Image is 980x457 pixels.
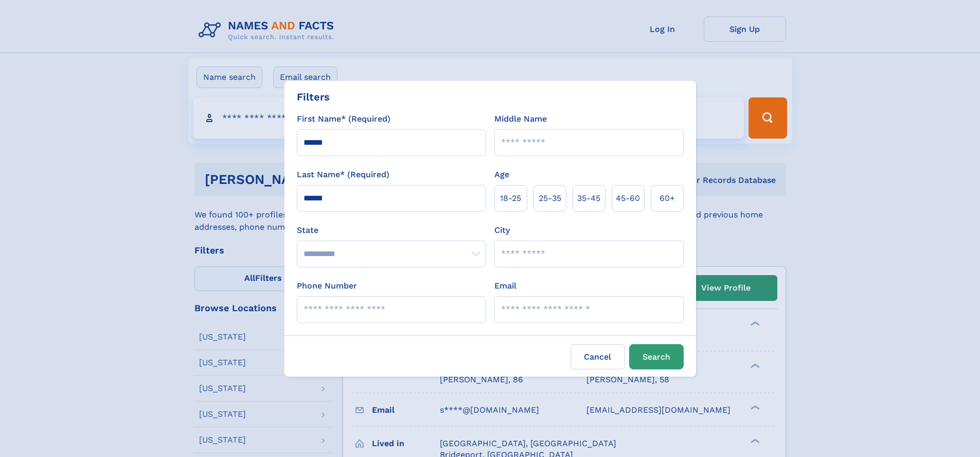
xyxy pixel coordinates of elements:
label: Middle Name [494,113,547,125]
button: Search [629,344,684,369]
span: 18‑25 [500,192,521,205]
span: 60+ [660,192,675,205]
label: Phone Number [297,280,357,292]
label: Last Name* (Required) [297,168,389,181]
div: Filters [297,89,330,105]
label: Cancel [571,344,625,369]
label: Email [494,280,516,292]
label: Age [494,168,509,181]
span: 25‑35 [539,192,561,205]
label: City [494,224,510,236]
span: 35‑45 [577,192,600,205]
span: 45‑60 [616,192,640,205]
label: First Name* (Required) [297,113,390,125]
label: State [297,224,486,236]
